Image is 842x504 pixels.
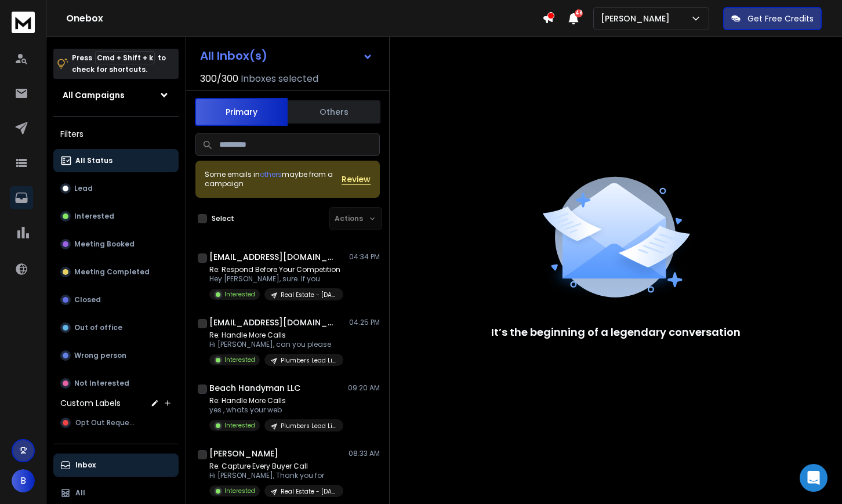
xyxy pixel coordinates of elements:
[12,12,35,33] img: logo
[53,205,179,228] button: Interested
[75,488,85,498] p: All
[200,50,267,61] h1: All Inbox(s)
[209,317,337,328] h1: [EMAIL_ADDRESS][DOMAIN_NAME]
[281,487,336,496] p: Real Estate - [DATE]
[195,98,288,126] button: Primary
[74,212,114,221] p: Interested
[95,51,155,64] span: Cmd + Shift + k
[74,379,129,388] p: Not Interested
[209,265,343,274] p: Re: Respond Before Your Competition
[53,84,179,107] button: All Campaigns
[209,274,343,284] p: Hey [PERSON_NAME], sure. If you
[75,461,96,470] p: Inbox
[74,267,150,277] p: Meeting Completed
[224,356,255,364] p: Interested
[53,454,179,477] button: Inbox
[209,405,343,415] p: yes , whats your web
[288,99,380,125] button: Others
[575,9,583,17] span: 48
[72,52,166,75] p: Press to check for shortcuts.
[53,126,179,142] h3: Filters
[63,89,125,101] h1: All Campaigns
[200,72,238,86] span: 300 / 300
[53,411,179,434] button: Opt Out Request
[74,351,126,360] p: Wrong person
[224,487,255,495] p: Interested
[209,396,343,405] p: Re: Handle More Calls
[349,318,380,327] p: 04:25 PM
[800,464,828,492] div: Open Intercom Messenger
[348,383,380,393] p: 09:20 AM
[212,214,234,223] label: Select
[747,13,814,24] p: Get Free Credits
[209,462,343,471] p: Re: Capture Every Buyer Call
[53,260,179,284] button: Meeting Completed
[349,449,380,458] p: 08:33 AM
[209,340,343,349] p: Hi [PERSON_NAME], can you please
[241,72,318,86] h3: Inboxes selected
[53,149,179,172] button: All Status
[601,13,674,24] p: [PERSON_NAME]
[349,252,380,262] p: 04:34 PM
[74,323,122,332] p: Out of office
[224,421,255,430] p: Interested
[75,418,136,427] span: Opt Out Request
[209,251,337,263] h1: [EMAIL_ADDRESS][DOMAIN_NAME]
[209,331,343,340] p: Re: Handle More Calls
[342,173,371,185] button: Review
[60,397,121,409] h3: Custom Labels
[53,316,179,339] button: Out of office
[75,156,112,165] p: All Status
[205,170,342,188] div: Some emails in maybe from a campaign
[191,44,382,67] button: All Inbox(s)
[209,448,278,459] h1: [PERSON_NAME]
[53,372,179,395] button: Not Interested
[74,184,93,193] p: Lead
[723,7,822,30] button: Get Free Credits
[491,324,741,340] p: It’s the beginning of a legendary conversation
[74,295,101,304] p: Closed
[281,422,336,430] p: Plumbers Lead List - [DATE]
[260,169,282,179] span: others
[53,233,179,256] button: Meeting Booked
[74,240,135,249] p: Meeting Booked
[12,469,35,492] button: B
[281,356,336,365] p: Plumbers Lead List - [DATE]
[53,344,179,367] button: Wrong person
[281,291,336,299] p: Real Estate - [DATE]
[53,288,179,311] button: Closed
[53,177,179,200] button: Lead
[224,290,255,299] p: Interested
[209,471,343,480] p: Hi [PERSON_NAME], Thank you for
[66,12,542,26] h1: Onebox
[209,382,300,394] h1: Beach Handyman LLC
